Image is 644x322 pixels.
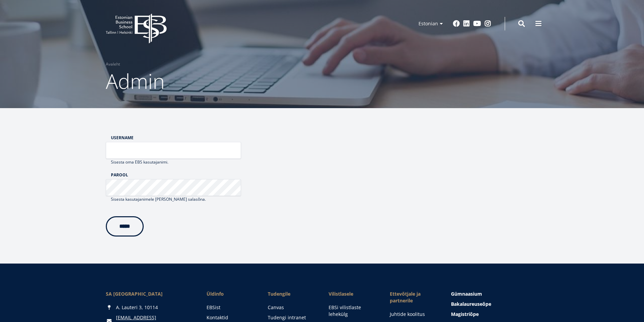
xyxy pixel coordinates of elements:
[106,291,193,297] div: SA [GEOGRAPHIC_DATA]
[453,20,460,27] a: Facebook
[390,311,437,318] a: Juhtide koolitus
[390,291,437,304] span: Ettevõtjale ja partnerile
[484,20,491,27] a: Instagram
[106,68,539,95] h1: Admin
[106,304,193,311] div: A. Lauteri 3, 10114
[106,159,241,166] div: Sisesta oma EBS kasutajanimi.
[463,20,470,27] a: Linkedin
[111,172,241,177] label: Parool
[268,314,315,321] a: Tudengi intranet
[268,304,315,311] a: Canvas
[451,291,482,297] span: Gümnaasium
[111,135,241,140] label: Username
[451,291,538,297] a: Gümnaasium
[268,291,315,297] a: Tudengile
[207,314,254,321] a: Kontaktid
[451,311,479,317] span: Magistriõpe
[451,301,491,307] span: Bakalaureuseõpe
[106,196,241,203] div: Sisesta kasutajanimele [PERSON_NAME] salasõna.
[329,291,376,297] span: Vilistlasele
[473,20,481,27] a: Youtube
[106,61,120,68] a: Avaleht
[329,304,376,318] a: EBSi vilistlaste lehekülg
[207,304,254,311] a: EBSist
[451,311,538,318] a: Magistriõpe
[451,301,538,307] a: Bakalaureuseõpe
[207,291,254,297] span: Üldinfo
